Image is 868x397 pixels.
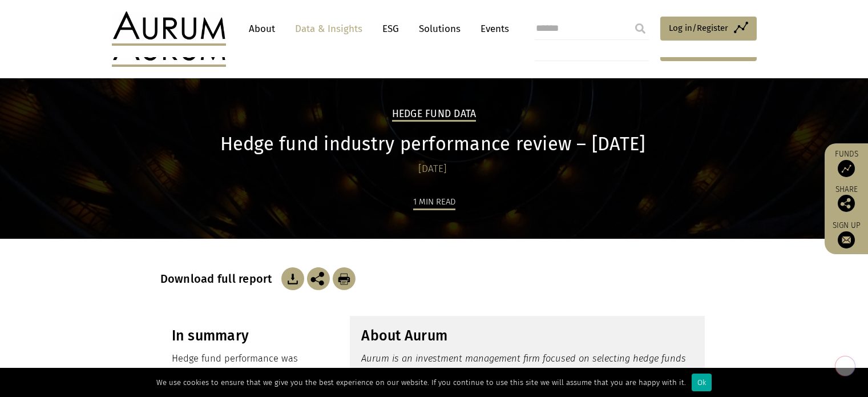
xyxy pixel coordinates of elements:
[160,133,705,155] h1: Hedge fund industry performance review – [DATE]
[838,195,855,212] img: Share this post
[838,231,855,248] img: Sign up to our newsletter
[307,267,330,290] img: Share this post
[333,267,356,290] img: Download Article
[629,17,652,40] input: Submit
[361,327,693,344] h3: About Aurum
[830,186,862,212] div: Share
[392,108,477,122] h2: Hedge Fund Data
[160,161,705,177] div: [DATE]
[475,18,509,39] a: Events
[289,18,368,39] a: Data & Insights
[281,267,304,290] img: Download Article
[660,17,757,41] a: Log in/Register
[692,374,712,391] div: Ok
[413,18,466,39] a: Solutions
[160,272,278,286] h3: Download full report
[172,327,314,344] h3: In summary
[243,18,281,39] a: About
[830,149,862,177] a: Funds
[413,195,455,210] div: 1 min read
[112,11,226,46] img: Aurum
[838,160,855,177] img: Access Funds
[830,220,862,248] a: Sign up
[377,18,405,39] a: ESG
[669,21,728,35] span: Log in/Register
